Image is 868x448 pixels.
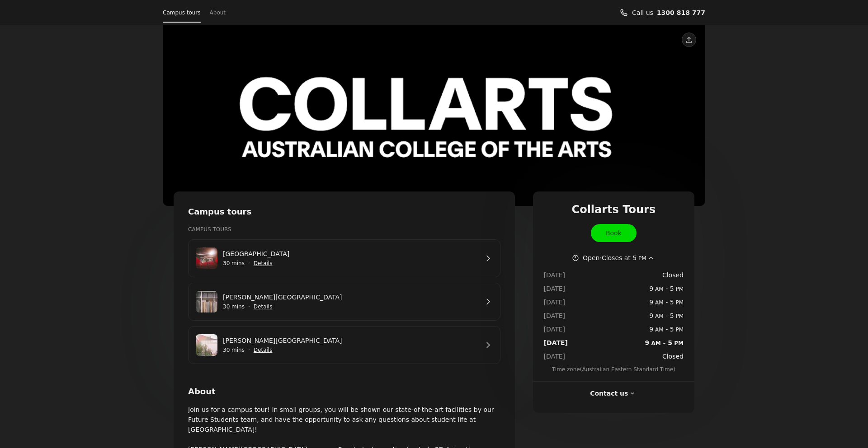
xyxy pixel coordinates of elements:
h3: Campus Tours [188,225,500,234]
span: AM [653,327,663,333]
a: About [210,6,226,19]
span: - [649,324,684,334]
dt: [DATE] [544,351,568,361]
span: - [649,297,684,307]
span: Closed [662,351,684,361]
h2: Campus tours [188,206,500,218]
button: Share this page [682,33,696,47]
span: PM [674,286,684,292]
button: Show working hours [572,253,656,263]
span: Collarts Tours [572,202,656,217]
dt: [DATE] [544,270,568,280]
div: View photo [163,25,705,206]
button: Show details for George St Campus [254,345,273,355]
a: Campus tours [163,6,201,19]
span: Open · Closes at [583,253,646,263]
button: Contact us [590,388,637,398]
span: 9 [649,326,653,333]
span: 5 [668,339,672,346]
span: PM [637,255,646,261]
span: - [649,311,684,321]
a: Book [591,224,637,242]
a: [PERSON_NAME][GEOGRAPHIC_DATA] [223,336,478,345]
dt: [DATE] [544,297,568,307]
span: 5 [670,285,674,292]
button: Show details for Cromwell St Campus [254,302,273,311]
span: Book [606,228,622,238]
span: 9 [649,299,653,306]
button: Show details for Wellington St Campus [254,259,273,268]
dt: [DATE] [544,324,568,334]
span: AM [653,286,663,292]
span: - [649,284,684,294]
a: [PERSON_NAME][GEOGRAPHIC_DATA] [223,292,478,302]
span: PM [674,299,684,306]
span: AM [653,299,663,306]
span: - [645,338,684,348]
span: 9 [645,339,650,346]
span: PM [672,340,684,346]
span: Time zone ( Australian Eastern Standard Time ) [544,365,684,374]
dt: [DATE] [544,284,568,294]
span: 5 [670,299,674,306]
span: 9 [649,285,653,292]
h2: About [188,386,500,397]
span: AM [649,340,660,346]
span: Call us [632,8,653,18]
span: PM [674,313,684,319]
a: Call us 1300 818 777 [657,8,705,18]
span: PM [674,327,684,333]
span: 5 [670,312,674,319]
a: [GEOGRAPHIC_DATA] [223,249,478,259]
dt: [DATE] [544,338,568,348]
span: Closed [662,270,684,280]
span: AM [653,313,663,319]
dt: [DATE] [544,311,568,321]
span: 5 [632,254,637,261]
span: 9 [649,312,653,319]
span: 5 [670,326,674,333]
